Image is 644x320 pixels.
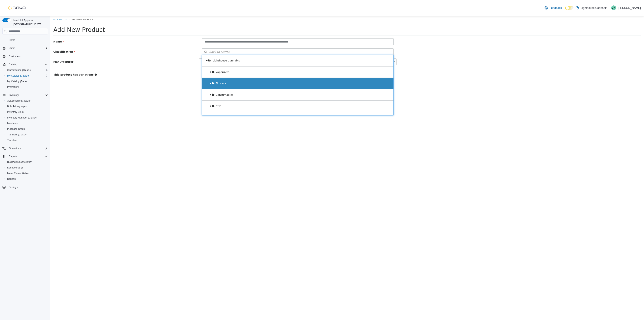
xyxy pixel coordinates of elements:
a: Purchase Orders [6,127,27,131]
a: Feedback [543,4,563,12]
p: Lighthouse Cannabis [581,5,607,10]
span: Select Manufacturer [149,43,341,49]
span: BioTrack Reconciliation [7,160,32,164]
button: Classification (Classic) [4,67,50,73]
span: Adjustments (Classic) [6,98,48,103]
a: Home [7,38,17,43]
a: Bulk Pricing Import [6,104,29,109]
span: Dashboards [6,165,48,170]
span: Reports [7,154,48,159]
button: Reports [1,154,50,159]
span: Classification (Classic) [6,68,48,73]
span: Home [9,38,15,42]
span: Bulk Pricing Import [7,105,28,108]
span: Back to search [152,34,180,38]
button: Back to search [152,32,343,39]
span: Reports [9,155,17,158]
span: Users [9,47,15,50]
span: Home [7,37,48,42]
span: My Catalog (Beta) [6,79,48,84]
button: Settings [1,184,50,190]
span: This product has variations [3,57,43,60]
span: Operations [7,146,48,151]
button: Inventory [1,92,50,98]
button: Catalog [7,62,19,67]
a: Transfers [6,138,19,143]
a: Metrc Reconciliation [6,171,31,176]
button: Inventory Count [4,109,50,115]
a: Customers [7,54,22,59]
span: Consumables [165,77,183,80]
button: Operations [7,146,22,151]
button: My Catalog (Beta) [4,79,50,84]
p: [PERSON_NAME] [618,5,641,10]
span: My Catalog (Classic) [6,73,48,78]
button: Transfers [4,137,50,143]
span: Transfers [6,138,48,143]
span: BioTrack Reconciliation [6,160,48,164]
span: Reports [7,177,16,181]
a: Manifests [6,121,19,126]
button: Customers [1,53,50,59]
button: My Catalog (Classic) [4,73,50,79]
span: Promotions [7,85,20,89]
span: Inventory [9,94,19,97]
button: Manifests [4,121,50,126]
a: Settings [7,185,19,190]
span: Classification (Classic) [7,69,32,72]
button: Adjustments (Classic) [4,98,50,104]
span: Dashboards [7,166,23,169]
a: Classification (Classic) [6,68,33,73]
span: CBD [165,89,171,92]
img: Cova [8,6,26,10]
button: Metrc Reconciliation [4,170,50,176]
span: Bulk Pricing Import [6,104,48,109]
a: Promotions [6,85,21,89]
span: Settings [9,186,18,189]
div: Jessie Yao [611,5,616,10]
span: Operations [9,147,21,150]
a: Dashboards [6,165,25,170]
a: Dashboards [4,165,50,170]
span: Load All Apps in [GEOGRAPHIC_DATA] [11,18,48,26]
a: Select Manufacturer [149,43,346,49]
span: JY [612,5,615,10]
span: Manifests [6,121,48,126]
span: Transfers [7,139,17,142]
span: My Catalog (Classic) [7,74,30,77]
span: Customers [7,54,48,59]
button: Users [1,45,50,51]
span: Vaporizers [165,55,179,58]
span: Reports [6,177,48,181]
button: Bulk Pricing Import [4,104,50,109]
button: Users [7,46,17,51]
span: Metrc Reconciliation [7,172,29,175]
iframe: To enrich screen reader interactions, please activate Accessibility in Grammarly extension settings [50,16,644,320]
span: Catalog [9,63,17,66]
nav: Complex example [2,35,48,201]
span: Flower+ [165,66,176,69]
span: Inventory Manager (Classic) [6,115,48,120]
span: Adjustments (Classic) [7,99,31,102]
button: Reports [4,176,50,182]
a: BioTrack Reconciliation [6,160,34,164]
button: Inventory Manager (Classic) [4,115,50,121]
span: Inventory [7,93,48,98]
span: Metrc Reconciliation [6,171,48,176]
button: Promotions [4,84,50,90]
a: Transfers (Classic) [6,132,29,137]
a: My Catalog (Beta) [6,79,28,84]
span: Inventory Count [7,110,24,114]
span: Promotions [6,85,48,89]
span: Transfers (Classic) [6,132,48,137]
a: My Catalog (Classic) [6,73,31,78]
button: Purchase Orders [4,126,50,132]
button: Home [1,37,50,43]
input: Dark Mode [565,6,574,10]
